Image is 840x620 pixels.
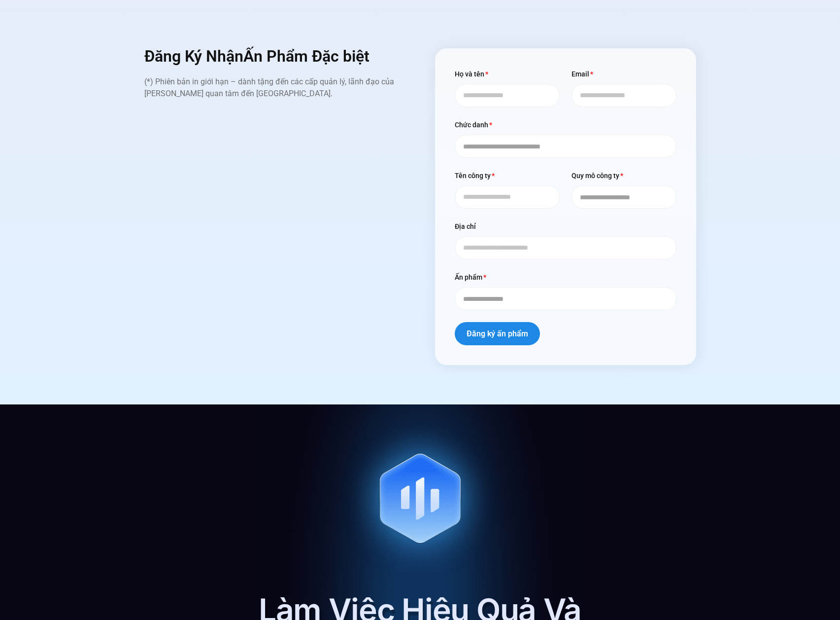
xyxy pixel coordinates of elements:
label: Quy mô công ty [571,170,624,185]
label: Địa chỉ [455,220,476,236]
h2: Đăng Ký Nhận [144,48,405,64]
span: Ấn Phẩm Đặc biệt [243,47,370,66]
p: (*) Phiên bản in giới hạn – dành tặng đến các cấp quản lý, lãnh đạo của [PERSON_NAME] quan tâm đế... [144,76,405,100]
span: Đăng ký ấn phẩm [467,330,528,338]
label: Email [571,68,594,84]
form: Biểu mẫu mới [455,68,676,357]
label: Tên công ty [455,170,495,185]
label: Họ và tên [455,68,489,84]
label: Ấn phẩm [455,271,487,287]
label: Chức danh [455,119,493,135]
button: Đăng ký ấn phẩm [455,322,540,345]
